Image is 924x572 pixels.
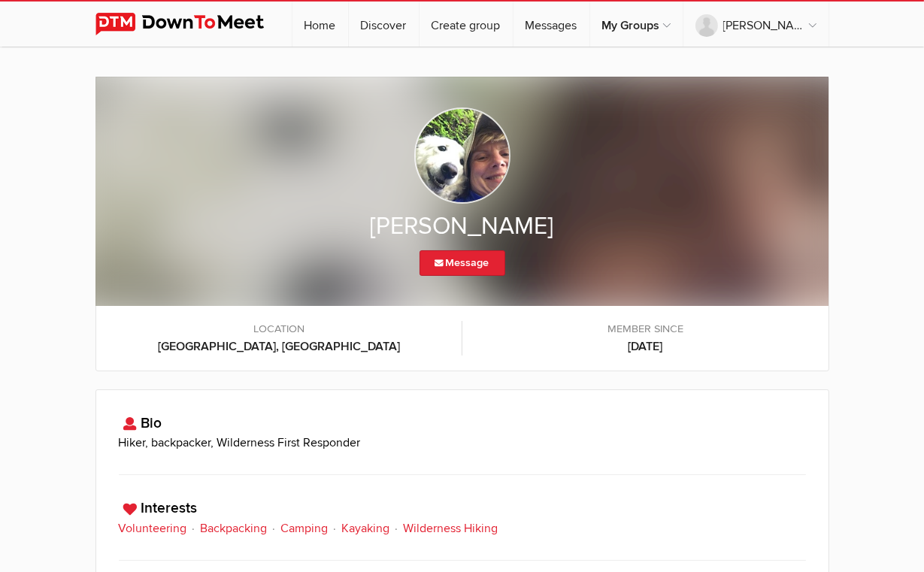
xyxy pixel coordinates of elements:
[477,321,813,337] span: Member since
[126,211,798,243] h2: [PERSON_NAME]
[111,321,447,337] span: LOCATION
[119,498,806,519] h3: Interests
[683,2,829,47] a: [PERSON_NAME]
[590,2,683,47] a: My Groups
[95,13,287,35] img: DownToMeet
[349,2,419,47] a: Discover
[119,434,806,452] p: Hiker, backpacker, Wilderness First Responder
[477,337,813,356] b: [DATE]
[119,413,806,434] h3: Bio
[414,107,510,204] img: Lori
[420,2,513,47] a: Create group
[111,337,447,356] b: [GEOGRAPHIC_DATA], [GEOGRAPHIC_DATA]
[420,250,505,276] a: Message
[292,2,348,47] a: Home
[514,2,589,47] a: Messages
